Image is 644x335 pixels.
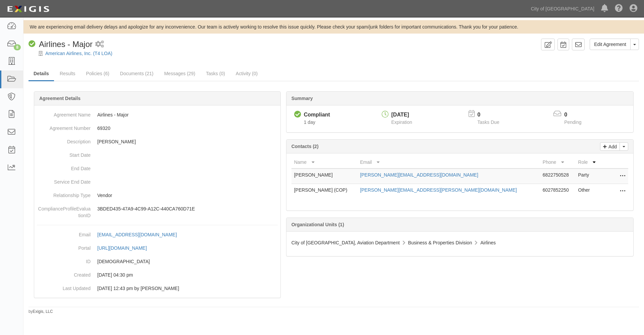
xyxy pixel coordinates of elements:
[23,23,644,30] div: We are experiencing email delivery delays and apologize for any inconvenience. Our team is active...
[37,122,278,135] dd: 69320
[304,119,315,125] span: Since 08/13/2025
[97,205,278,212] p: 3BDED435-47A9-4C99-A12C-440CA760D71E
[607,143,617,150] p: Add
[55,67,80,80] a: Results
[37,108,278,122] dd: Airlines - Major
[477,111,507,119] p: 0
[201,67,230,80] a: Tasks (0)
[304,111,330,119] div: Compliant
[291,184,358,199] td: [PERSON_NAME] (COP)
[97,231,177,238] div: [EMAIL_ADDRESS][DOMAIN_NAME]
[33,309,53,314] a: Exigis, LLC
[97,245,154,251] a: [URL][DOMAIN_NAME]
[81,67,114,80] a: Policies (6)
[37,162,91,172] dt: End Date
[37,241,91,251] dt: Portal
[391,111,412,119] div: [DATE]
[231,67,263,80] a: Activity (0)
[615,5,623,13] i: Help Center - Complianz
[29,41,36,48] i: Compliant
[39,40,93,49] span: Airlines - Major
[291,96,313,101] b: Summary
[37,202,91,219] dt: ComplianceProfileEvaluationID
[291,144,319,149] b: Contacts (2)
[5,3,51,15] img: logo-5460c22ac91f19d4615b14bd174203de0afe785f0fc80cf4dbbc73dc1793850b.png
[37,189,91,199] dt: Relationship Type
[391,119,412,125] span: Expiration
[45,51,112,56] a: American Airlines, Inc. (T4 LOA)
[97,138,278,145] p: [PERSON_NAME]
[37,268,91,278] dt: Created
[95,41,104,48] i: 1 scheduled workflow
[29,309,53,315] small: by
[408,240,472,245] span: Business & Properties Division
[477,119,499,125] span: Tasks Due
[294,111,301,118] i: Compliant
[37,189,278,202] dd: Vendor
[39,96,80,101] b: Agreement Details
[37,268,278,282] dd: [DATE] 04:30 pm
[37,135,91,145] dt: Description
[576,184,601,199] td: Other
[360,172,478,178] a: [PERSON_NAME][EMAIL_ADDRESS][DOMAIN_NAME]
[37,108,91,118] dt: Agreement Name
[29,67,54,81] a: Details
[37,228,91,238] dt: Email
[480,240,496,245] span: Airlines
[37,282,278,295] dd: [DATE] 12:43 pm by [PERSON_NAME]
[291,156,358,169] th: Name
[29,39,93,50] div: Airlines - Major
[540,156,576,169] th: Phone
[360,187,517,193] a: [PERSON_NAME][EMAIL_ADDRESS][PERSON_NAME][DOMAIN_NAME]
[115,67,159,80] a: Documents (21)
[576,169,601,184] td: Party
[291,240,400,245] span: City of [GEOGRAPHIC_DATA], Aviation Department
[357,156,540,169] th: Email
[14,44,21,50] div: 8
[37,255,91,265] dt: ID
[528,2,598,15] a: City of [GEOGRAPHIC_DATA]
[37,282,91,292] dt: Last Updated
[37,175,91,185] dt: Service End Date
[576,156,601,169] th: Role
[540,184,576,199] td: 6027852250
[564,119,581,125] span: Pending
[540,169,576,184] td: 6822750528
[37,255,278,268] dd: [DEMOGRAPHIC_DATA]
[590,39,631,50] a: Edit Agreement
[564,111,590,119] p: 0
[600,142,620,151] a: Add
[291,222,344,227] b: Organizational Units (1)
[159,67,200,80] a: Messages (29)
[37,148,91,158] dt: Start Date
[291,169,358,184] td: [PERSON_NAME]
[37,122,91,132] dt: Agreement Number
[97,232,184,237] a: [EMAIL_ADDRESS][DOMAIN_NAME]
